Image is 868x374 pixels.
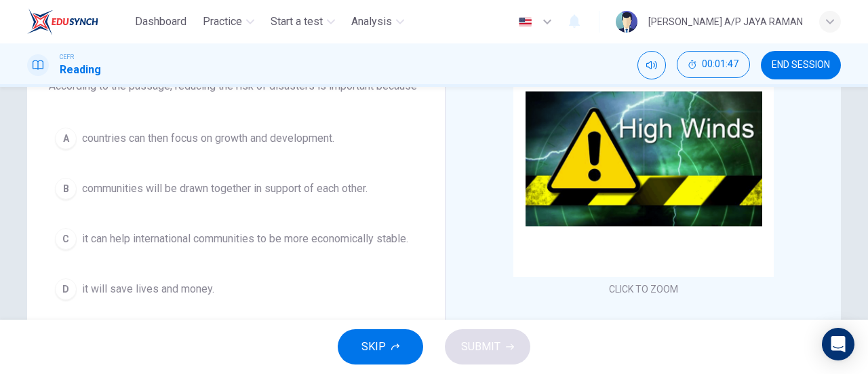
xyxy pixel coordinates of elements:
img: EduSynch logo [27,8,98,35]
button: 00:01:47 [677,51,750,78]
span: SKIP [361,337,386,356]
a: EduSynch logo [27,8,130,35]
button: END SESSION [761,51,841,79]
span: Analysis [351,14,392,30]
button: SKIP [338,329,423,364]
button: Dashboard [130,10,192,34]
div: Mute [637,51,666,79]
div: B [55,178,77,200]
div: A [55,128,77,149]
span: Dashboard [135,14,186,30]
span: CEFR [60,52,74,62]
div: [PERSON_NAME] A/P JAYA RAMAN [648,14,803,30]
span: it will save lives and money. [82,281,214,297]
button: Analysis [346,10,410,34]
div: Hide [677,51,750,79]
div: D [55,278,77,300]
div: C [55,228,77,250]
button: Start a test [265,10,340,34]
button: Bcommunities will be drawn together in support of each other. [49,172,423,206]
img: Profile picture [616,11,637,33]
button: Dit will save lives and money. [49,272,423,306]
span: Practice [203,14,242,30]
div: Open Intercom Messenger [822,328,854,360]
button: Practice [197,10,260,34]
span: 00:01:47 [702,59,738,70]
span: communities will be drawn together in support of each other. [82,181,368,197]
span: Start a test [271,14,323,30]
span: countries can then focus on growth and development. [82,130,334,147]
button: Cit can help international communities to be more economically stable. [49,222,423,256]
button: Acountries can then focus on growth and development. [49,121,423,155]
span: it can help international communities to be more economically stable. [82,231,408,247]
h1: Reading [60,62,101,78]
img: en [517,17,534,27]
span: END SESSION [772,60,830,71]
